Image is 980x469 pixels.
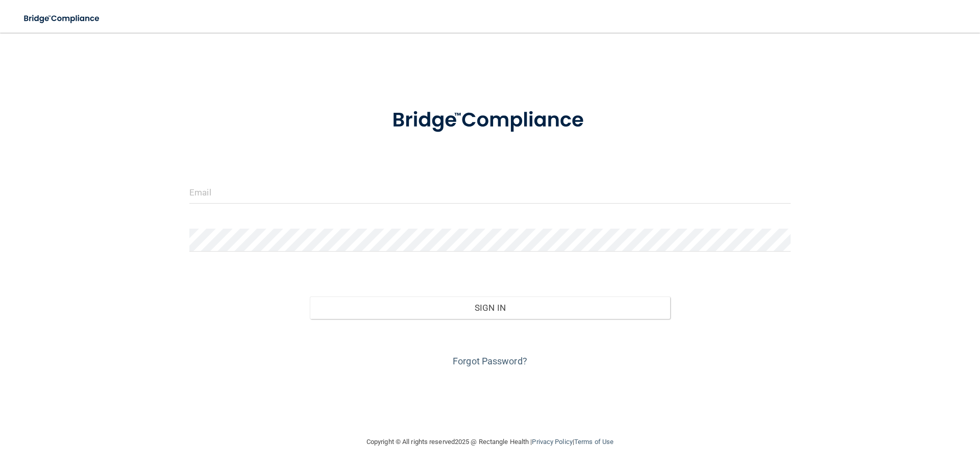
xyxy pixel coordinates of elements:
[532,438,572,446] a: Privacy Policy
[304,426,676,458] div: Copyright © All rights reserved 2025 @ Rectangle Health | |
[371,94,609,147] img: bridge_compliance_login_screen.278c3ca4.svg
[15,8,109,29] img: bridge_compliance_login_screen.278c3ca4.svg
[189,181,791,204] input: Email
[574,438,614,446] a: Terms of Use
[453,356,527,366] a: Forgot Password?
[310,297,671,319] button: Sign In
